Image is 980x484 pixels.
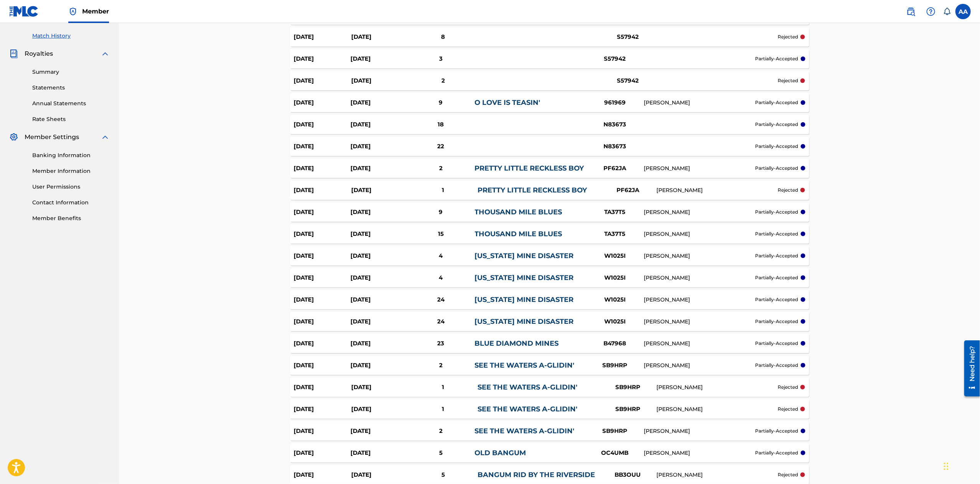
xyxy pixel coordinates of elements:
[755,121,798,128] p: partially-accepted
[407,230,475,239] div: 15
[294,405,352,414] div: [DATE]
[959,338,980,399] iframe: Resource Center
[644,164,755,172] div: [PERSON_NAME]
[351,186,409,195] div: [DATE]
[32,214,110,222] a: Member Benefits
[32,32,110,40] a: Match History
[25,49,53,58] span: Royalties
[350,98,407,107] div: [DATE]
[942,447,980,484] iframe: Chat Widget
[778,406,798,413] p: rejected
[294,76,352,85] div: [DATE]
[586,317,644,326] div: W1025I
[475,273,574,282] a: [US_STATE] MINE DISASTER
[656,383,778,391] div: [PERSON_NAME]
[586,230,644,239] div: TA37T5
[9,49,18,58] img: Royalties
[475,164,584,172] a: PRETTY LITTLE RECKLESS BOY
[407,208,475,217] div: 9
[407,164,475,173] div: 2
[409,186,478,195] div: 1
[32,68,110,76] a: Summary
[9,6,39,17] img: MLC Logo
[755,209,798,215] p: partially-accepted
[475,98,540,107] a: O LOVE IS TEASIN'
[755,296,798,303] p: partially-accepted
[294,208,350,217] div: [DATE]
[350,230,407,239] div: [DATE]
[478,186,587,194] a: PRETTY LITTLE RECKLESS BOY
[294,186,352,195] div: [DATE]
[475,449,526,457] a: OLD BANGUM
[475,317,574,326] a: [US_STATE] MINE DISASTER
[350,55,407,63] div: [DATE]
[407,273,475,282] div: 4
[350,273,407,282] div: [DATE]
[294,471,352,479] div: [DATE]
[755,274,798,281] p: partially-accepted
[644,361,755,370] div: [PERSON_NAME]
[944,455,949,478] div: Drag
[923,4,939,19] div: Help
[778,187,798,194] p: rejected
[350,339,407,348] div: [DATE]
[644,230,755,238] div: [PERSON_NAME]
[478,471,595,479] a: BANGUM RID BY THE RIVERSIDE
[9,133,18,142] img: Member Settings
[351,33,409,41] div: [DATE]
[407,98,475,107] div: 9
[32,84,110,92] a: Statements
[350,164,407,173] div: [DATE]
[407,339,475,348] div: 23
[407,252,475,260] div: 4
[644,318,755,326] div: [PERSON_NAME]
[955,4,971,19] div: User Menu
[644,340,755,348] div: [PERSON_NAME]
[351,405,409,414] div: [DATE]
[586,98,644,107] div: 961969
[478,405,577,413] a: SEE THE WATERS A-GLIDIN'
[294,383,352,392] div: [DATE]
[644,252,755,260] div: [PERSON_NAME]
[350,120,407,129] div: [DATE]
[350,317,407,326] div: [DATE]
[350,361,407,370] div: [DATE]
[644,427,755,435] div: [PERSON_NAME]
[778,77,798,84] p: rejected
[656,186,778,194] div: [PERSON_NAME]
[586,252,644,260] div: W1025I
[755,449,798,456] p: partially-accepted
[599,471,656,479] div: BB3OUU
[478,383,577,391] a: SEE THE WATERS A-GLIDIN'
[350,142,407,151] div: [DATE]
[407,317,475,326] div: 24
[755,252,798,259] p: partially-accepted
[586,339,644,348] div: B47968
[294,449,350,457] div: [DATE]
[903,4,919,19] a: Public Search
[32,199,110,207] a: Contact Information
[778,384,798,391] p: rejected
[32,167,110,175] a: Member Information
[351,76,409,85] div: [DATE]
[586,164,644,173] div: PF62JA
[407,55,475,63] div: 3
[25,133,79,142] span: Member Settings
[294,142,350,151] div: [DATE]
[475,427,575,435] a: SEE THE WATERS A-GLIDIN'
[350,295,407,304] div: [DATE]
[32,99,110,108] a: Annual Statements
[407,295,475,304] div: 24
[755,428,798,434] p: partially-accepted
[586,142,644,151] div: N83673
[656,405,778,413] div: [PERSON_NAME]
[68,7,78,16] img: Top Rightsholder
[586,208,644,217] div: TA37T5
[294,339,350,348] div: [DATE]
[755,340,798,347] p: partially-accepted
[409,76,478,85] div: 2
[644,208,755,216] div: [PERSON_NAME]
[644,449,755,457] div: [PERSON_NAME]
